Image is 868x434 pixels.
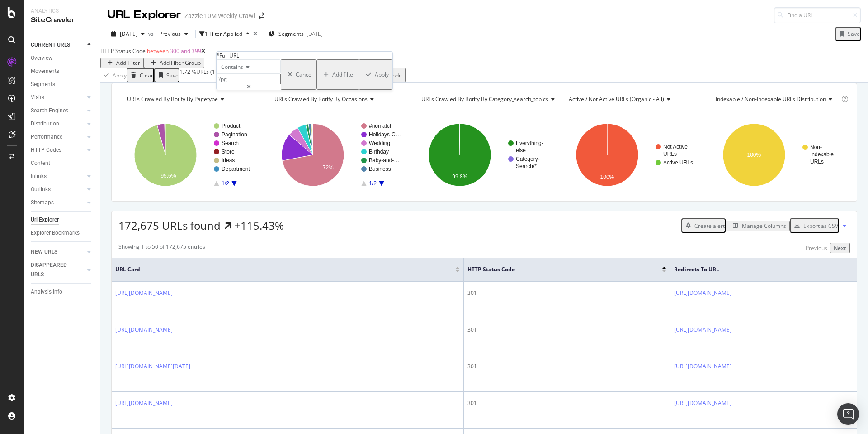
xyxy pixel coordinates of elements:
div: Inlinks [31,172,47,181]
div: Previous [806,244,827,252]
div: A chart. [707,116,850,194]
a: Content [31,159,94,168]
div: Visits [31,93,44,102]
text: 100% [747,152,761,158]
a: Visits [31,93,85,102]
div: Save [848,30,860,38]
div: SiteCrawler [31,15,93,25]
button: Apply [359,59,392,90]
text: 99.8% [453,174,468,180]
button: Add Filter [100,58,144,68]
h4: URLs Crawled By Botify By category_search_topics [420,92,562,106]
div: Apply [375,71,389,78]
div: Segments [31,80,55,89]
div: 301 [467,399,666,407]
div: NEW URLS [31,247,57,257]
span: vs [148,30,156,38]
div: CURRENT URLS [31,40,70,50]
div: Add Filter [116,59,140,67]
button: Next [830,243,850,253]
div: Export as CSV [803,222,838,230]
a: Segments [31,80,94,89]
text: Birthday [369,149,389,155]
button: Add Filter Group [144,58,204,68]
button: Save [835,27,861,41]
text: Store [222,149,235,155]
text: 72% [322,164,333,171]
a: [URL][DOMAIN_NAME][DATE] [115,362,190,370]
div: Clear [140,72,153,79]
div: Overview [31,53,52,63]
div: Content [31,159,50,168]
text: Not Active [663,144,688,150]
div: Create alert [694,222,725,230]
svg: A chart. [560,116,703,194]
span: Segments [278,30,304,38]
text: Product [222,123,241,129]
span: between [147,47,169,55]
a: [URL][DOMAIN_NAME] [674,399,731,407]
text: Holidays-C… [369,131,401,138]
a: Distribution [31,119,85,129]
div: Url Explorer [31,215,59,225]
div: Open Intercom Messenger [837,403,859,425]
a: Movements [31,67,94,76]
text: Active URLs [663,159,693,166]
div: Analysis Info [31,287,62,297]
a: Explorer Bookmarks [31,228,94,238]
text: Baby-and-… [369,157,399,164]
span: Active / Not Active URLs (organic - all) [569,95,664,103]
text: Indexable [810,151,834,158]
div: Zazzle 10M Weekly Crawl [184,11,255,20]
a: Analysis Info [31,287,94,297]
div: Full URL [219,52,239,59]
text: Everything- [516,140,543,146]
svg: A chart. [413,116,556,194]
a: HTTP Codes [31,145,85,155]
a: [URL][DOMAIN_NAME] [674,362,731,370]
span: HTTP Status Code [467,265,648,274]
span: Contains [221,63,243,71]
a: Sitemaps [31,198,85,207]
div: Apply [113,72,127,79]
h4: Indexable / Non-Indexable URLs Distribution [714,92,840,106]
text: 100% [600,174,614,180]
text: 1/2 [369,180,377,187]
span: URLs Crawled By Botify By category_search_topics [421,95,548,103]
div: times [253,31,257,37]
text: URLs [663,151,677,157]
div: arrow-right-arrow-left [259,13,264,19]
button: Previous [803,244,830,252]
a: Outlinks [31,185,85,194]
a: [URL][DOMAIN_NAME] [674,289,731,297]
text: 1/2 [222,180,229,187]
text: Department [222,166,250,172]
span: HTTP Status Code [100,47,146,55]
text: URLs [810,159,824,165]
div: 301 [467,326,666,334]
text: Search/* [516,163,537,169]
div: Showing 1 to 50 of 172,675 entries [118,243,205,253]
button: Cancel [281,59,316,90]
a: Overview [31,53,94,63]
button: [DATE] [108,27,148,41]
svg: A chart. [266,116,409,194]
a: CURRENT URLS [31,40,85,50]
a: NEW URLS [31,247,85,257]
span: Indexable / Non-Indexable URLs distribution [716,95,826,103]
h4: URLs Crawled By Botify By occasions [273,92,401,106]
div: Analytics [31,7,93,15]
button: 1 Filter Applied [199,27,253,41]
text: else [516,147,526,154]
div: Save [166,72,179,79]
button: Clear [127,68,154,82]
div: Cancel [296,71,313,78]
button: Manage Columns [726,221,790,231]
span: 172,675 URLs found [118,218,221,233]
text: 95.6% [160,173,176,179]
div: 301 [467,289,666,297]
span: URLs Crawled By Botify By occasions [274,95,368,103]
div: DISAPPEARED URLS [31,260,76,280]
